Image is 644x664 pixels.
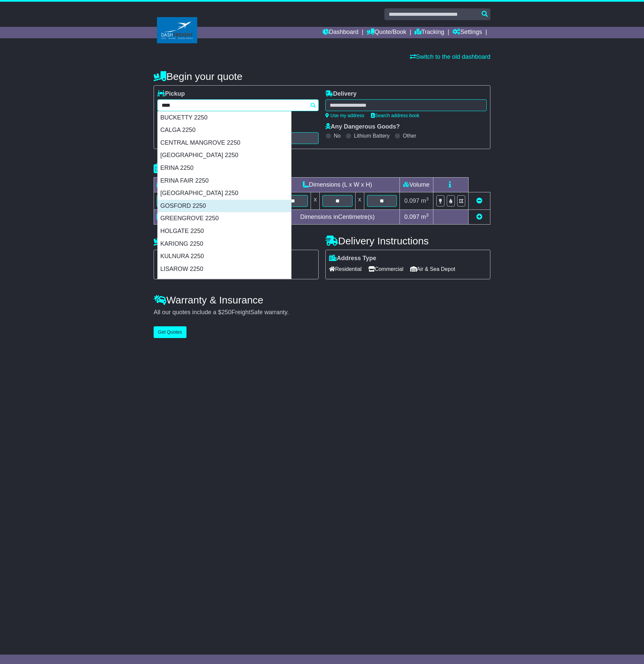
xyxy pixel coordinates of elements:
div: BUCKETTY 2250 [158,111,291,124]
div: All our quotes include a $ FreightSafe warranty. [154,309,490,316]
label: Delivery [325,90,357,98]
td: Volume [399,178,433,192]
td: Type [154,178,210,192]
typeahead: Please provide city [157,99,319,111]
a: Tracking [415,27,444,38]
h4: Begin your quote [154,71,490,82]
td: Total [154,210,210,225]
div: LOWER MANGROVE 2250 [158,275,291,288]
label: Lithium Battery [354,133,390,139]
a: Use my address [325,113,364,118]
td: Dimensions in Centimetre(s) [275,210,400,225]
sup: 3 [426,212,429,218]
h4: Delivery Instructions [325,235,490,246]
label: Pickup [157,90,185,98]
div: LISAROW 2250 [158,263,291,276]
div: GOSFORD 2250 [158,200,291,212]
a: Dashboard [323,27,359,38]
a: Search address book [371,113,419,118]
h4: Package details | [154,163,238,174]
label: Any Dangerous Goods? [325,123,400,131]
a: Add new item [476,214,482,220]
div: ERINA 2250 [158,162,291,175]
div: HOLGATE 2250 [158,225,291,238]
a: Settings [452,27,482,38]
div: [GEOGRAPHIC_DATA] 2250 [158,149,291,162]
span: Air & Sea Depot [410,264,455,274]
h4: Warranty & Insurance [154,294,490,305]
span: Commercial [368,264,403,274]
div: GREENGROVE 2250 [158,212,291,225]
h4: Pickup Instructions [154,235,319,246]
div: CALGA 2250 [158,124,291,137]
span: m [421,214,429,220]
a: Quote/Book [367,27,406,38]
label: No [334,133,340,139]
div: ERINA FAIR 2250 [158,175,291,187]
span: Residential [329,264,362,274]
td: x [311,192,320,210]
label: Address Type [329,255,376,262]
div: [GEOGRAPHIC_DATA] 2250 [158,187,291,200]
a: Remove this item [476,197,482,204]
td: Dimensions (L x W x H) [275,178,400,192]
div: KARIONG 2250 [158,238,291,250]
div: CENTRAL MANGROVE 2250 [158,137,291,149]
sup: 3 [426,196,429,201]
a: Switch to the old dashboard [410,53,490,60]
td: x [355,192,364,210]
span: 250 [221,309,231,316]
span: 0.097 [404,197,419,204]
button: Get Quotes [154,326,186,338]
span: m [421,197,429,204]
div: KULNURA 2250 [158,250,291,263]
label: Other [403,133,416,139]
span: 0.097 [404,214,419,220]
